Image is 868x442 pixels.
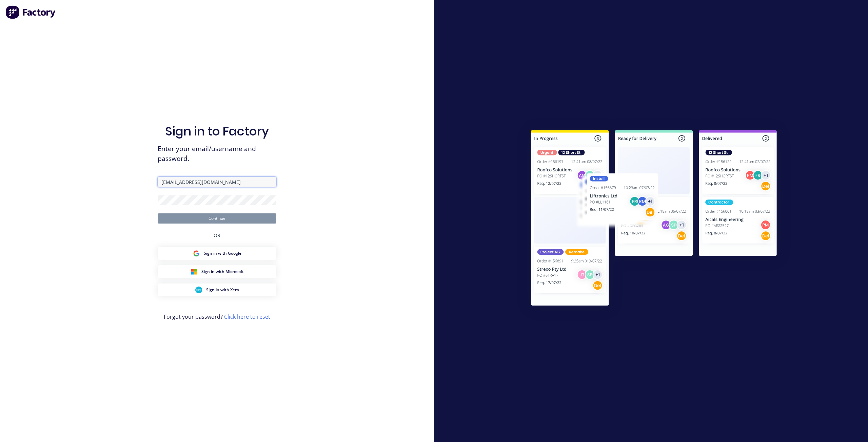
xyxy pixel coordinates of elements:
input: Email/Username [158,177,276,187]
span: Sign in with Xero [206,287,239,293]
img: Microsoft Sign in [191,268,197,275]
img: Factory [5,5,56,19]
button: Xero Sign inSign in with Xero [158,283,276,296]
img: Xero Sign in [195,287,202,293]
img: Google Sign in [193,250,200,257]
h1: Sign in to Factory [165,124,269,139]
a: Click here to reset [224,313,270,320]
span: Sign in with Google [204,250,241,256]
img: Sign in [516,117,792,322]
span: Forgot your password? [164,313,270,321]
button: Microsoft Sign inSign in with Microsoft [158,265,276,278]
button: Continue [158,213,276,224]
button: Google Sign inSign in with Google [158,247,276,260]
span: Enter your email/username and password. [158,144,276,164]
span: Sign in with Microsoft [201,269,244,275]
div: OR [214,224,220,247]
